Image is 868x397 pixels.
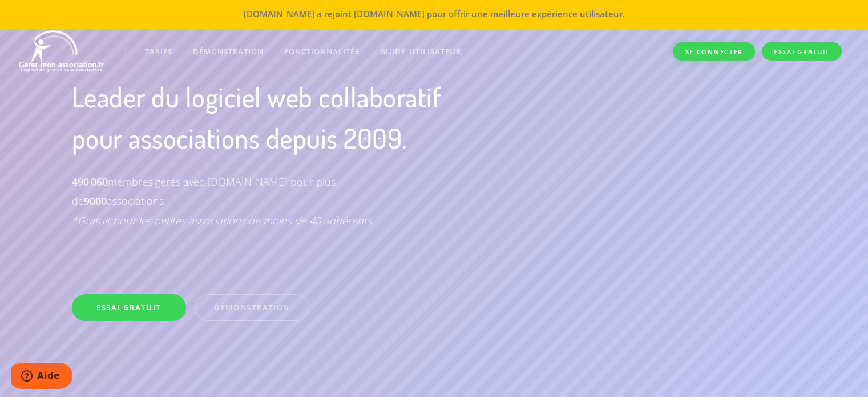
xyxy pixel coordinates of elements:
p: membres gérés avec [DOMAIN_NAME] pour plus de associations [72,172,405,231]
h1: Leader du logiciel web collaboratif pour associations depuis 2009. [72,76,487,158]
a: Guide utilisateur [370,35,471,67]
iframe: Ouvre un widget dans lequel vous pouvez chatter avec l’un de nos agents [11,363,72,391]
em: *Gratuit pour les petites associations de moins de 40 adhérents. [72,214,374,227]
img: logo [18,29,107,74]
a: DÉMONSTRATION [195,294,309,321]
strong: 490 060 [72,175,108,189]
a: Se connecter [673,42,754,61]
a: Essai gratuit [762,42,842,61]
a: TARIFS [135,35,183,67]
a: FONCTIONNALITÉS [274,35,370,67]
strong: 9000 [84,194,107,208]
a: ESSAI GRATUIT [72,294,186,321]
a: DÉMONSTRATION [183,35,274,67]
strong: [DOMAIN_NAME] a rejoint [DOMAIN_NAME] pour offrir une meilleure expérience utilisateur. [244,8,625,19]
